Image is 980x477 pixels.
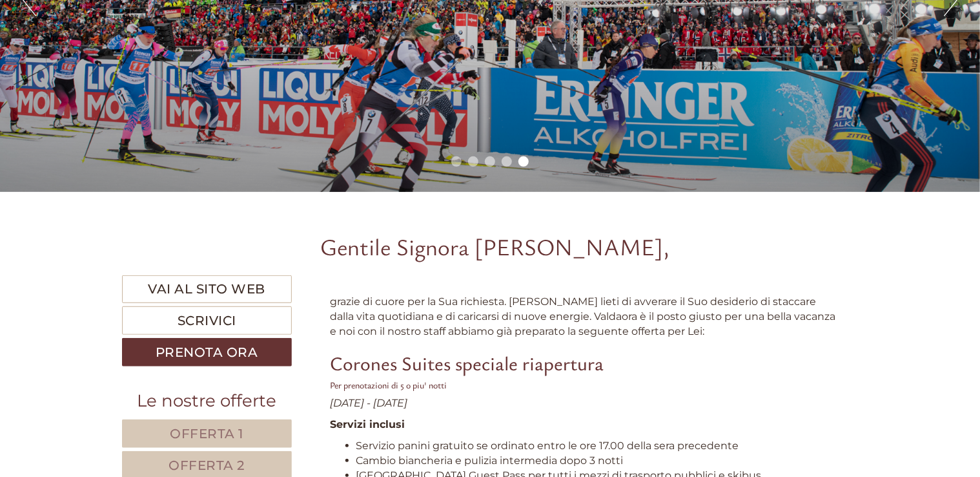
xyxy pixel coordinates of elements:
li: Servizio panini gratuito se ordinato entro le ore 17.00 della sera precedente [356,439,839,454]
p: grazie di cuore per la Sua richiesta. [PERSON_NAME] lieti di avverare il Suo desiderio di staccar... [331,295,839,339]
strong: Servizi inclusi [331,418,405,430]
a: Prenota ora [122,338,292,366]
em: [DATE] - [DATE] [331,397,408,409]
li: Cambio biancheria e pulizia intermedia dopo 3 notti [356,454,839,469]
h2: Corones Suites speciale riapertura [331,352,839,374]
span: Offerta 1 [170,426,244,441]
a: Scrivici [122,306,292,335]
h1: Gentile Signora [PERSON_NAME], [321,234,670,260]
h5: Per prenotazioni di 5 o piu' notti [331,380,839,390]
div: Le nostre offerte [122,389,292,413]
a: Vai al sito web [122,275,292,303]
span: Offerta 2 [169,458,245,473]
